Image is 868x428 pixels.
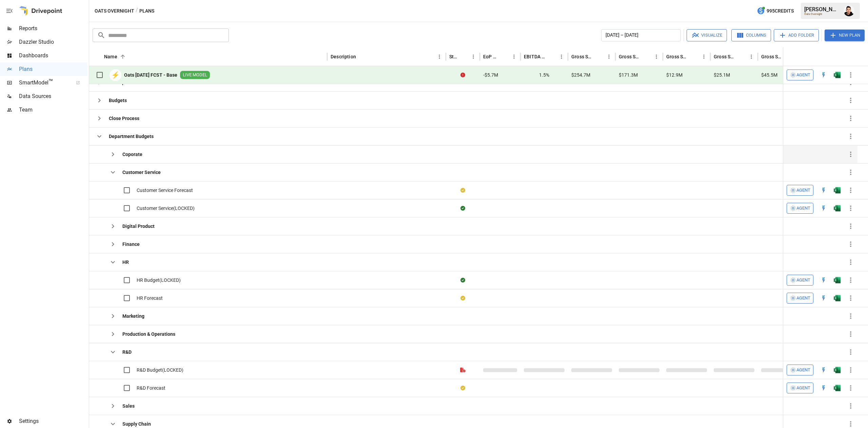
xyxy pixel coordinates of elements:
div: Gross Sales: Marketplace [666,54,689,59]
button: Sort [357,52,366,61]
img: g5qfjXmAAAAABJRU5ErkJggg== [834,295,841,301]
button: Sort [737,52,747,61]
button: Agent [787,275,813,286]
button: Agent [787,70,813,80]
button: Agent [787,383,813,393]
button: Add Folder [774,29,819,41]
button: Status column menu [469,52,478,61]
div: Your plan has changes in Excel that are not reflected in the Drivepoint Data Warehouse, select "S... [460,385,465,391]
b: Coporate [122,151,142,158]
div: Your plan has changes in Excel that are not reflected in the Drivepoint Data Warehouse, select "S... [460,295,465,301]
div: Open in Excel [834,205,841,212]
div: Sync complete [460,205,465,212]
div: Open in Excel [834,385,841,391]
button: [DATE] – [DATE] [601,29,681,41]
img: quick-edit-flash.b8aec18c.svg [820,72,827,78]
button: Sort [848,52,857,61]
img: g5qfjXmAAAAABJRU5ErkJggg== [834,367,841,373]
div: Description [331,54,356,59]
div: Open in Excel [834,295,841,301]
button: Visualize [687,29,727,41]
button: Agent [787,185,813,196]
span: Customer Service Forecast [137,187,193,194]
span: $254.7M [571,72,590,78]
div: Status [449,54,458,59]
div: Open in Quick Edit [820,187,827,194]
span: LIVE MODEL [180,72,210,78]
span: Agent [796,294,810,302]
button: Gross Sales: Marketplace column menu [699,52,709,61]
div: Open in Quick Edit [820,385,827,391]
button: Gross Sales: DTC Online column menu [652,52,661,61]
div: Your plan has changes in Excel that are not reflected in the Drivepoint Data Warehouse, select "S... [460,187,465,194]
div: Gross Sales: DTC Online [619,54,642,59]
b: Oats [DATE] FCST - Base [124,72,177,78]
div: Open in Excel [834,277,841,284]
button: Oats Overnight [95,7,134,15]
b: R&D [122,349,132,355]
div: EBITDA Margin [524,54,547,59]
span: Settings [19,417,87,425]
span: $25.1M [714,72,730,78]
img: quick-edit-flash.b8aec18c.svg [820,277,827,284]
b: HR [122,259,129,266]
div: Open in Quick Edit [820,205,827,212]
b: Marketing [122,313,144,319]
button: Sort [690,52,699,61]
span: Team [19,106,87,114]
button: 995Credits [754,5,796,17]
span: Customer Service(LOCKED) [137,205,195,212]
button: Sort [642,52,652,61]
b: Budgets [109,97,127,104]
div: Gross Sales [571,54,594,59]
button: Agent [787,293,813,304]
div: File is not a valid Drivepoint model [460,367,466,373]
button: EBITDA Margin column menu [557,52,566,61]
span: HR Budget(LOCKED) [137,277,181,284]
span: R&D Forecast [137,385,165,391]
b: Sales [122,403,135,409]
img: g5qfjXmAAAAABJRU5ErkJggg== [834,277,841,284]
div: Open in Quick Edit [820,72,827,78]
span: 995 Credits [767,7,794,15]
img: g5qfjXmAAAAABJRU5ErkJggg== [834,205,841,212]
div: Open in Quick Edit [820,277,827,284]
button: Description column menu [435,52,444,61]
div: Error during sync. [460,72,465,78]
b: Digital Product [122,223,155,230]
div: / [136,7,138,15]
span: Data Sources [19,92,87,100]
div: [PERSON_NAME] [804,6,840,13]
div: Name [104,54,117,59]
b: Production & Operations [122,331,175,337]
button: Sort [459,52,469,61]
b: Finance [122,241,140,248]
img: quick-edit-flash.b8aec18c.svg [820,367,827,373]
div: Gross Sales: Retail [761,54,784,59]
div: Oats Overnight [804,13,840,16]
button: Sort [118,52,127,61]
span: Agent [796,384,810,392]
div: Open in Excel [834,72,841,78]
img: quick-edit-flash.b8aec18c.svg [820,385,827,391]
div: Gross Sales: Wholesale [714,54,736,59]
div: Open in Quick Edit [820,295,827,301]
button: Agent [787,203,813,214]
span: Agent [796,276,810,284]
b: Department Budgets [109,133,154,140]
div: ⚡ [110,69,121,81]
span: Agent [796,71,810,79]
span: Agent [796,205,810,212]
div: Open in Excel [834,187,841,194]
span: -$5.7M [483,72,498,78]
img: Francisco Sanchez [844,5,854,16]
button: Gross Sales column menu [604,52,614,61]
button: EoP Cash column menu [509,52,519,61]
img: quick-edit-flash.b8aec18c.svg [820,205,827,212]
button: New Plan [825,30,865,41]
span: $45.5M [761,72,777,78]
div: Sync complete [460,277,465,284]
button: Gross Sales: Wholesale column menu [747,52,756,61]
span: Agent [796,366,810,374]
